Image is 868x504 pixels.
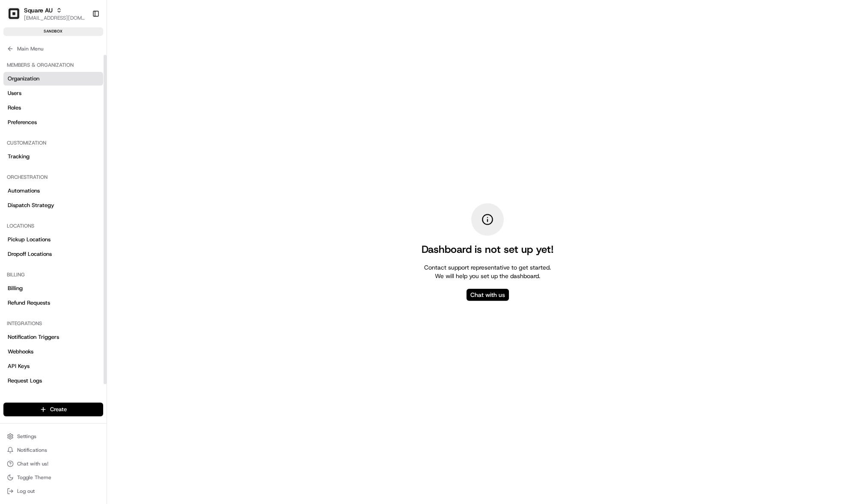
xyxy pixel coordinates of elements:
[3,458,103,470] button: Chat with us!
[3,86,103,100] a: Users
[3,199,103,212] a: Dispatch Strategy
[146,84,156,95] button: Start new chat
[3,359,103,373] a: API Keys
[8,250,52,258] span: Dropoff Locations
[5,121,69,136] a: 📗Knowledge Base
[3,444,103,456] button: Notifications
[8,187,40,195] span: Automations
[9,9,26,26] img: Nash
[17,45,43,52] span: Main Menu
[8,362,30,370] span: API Keys
[8,75,39,83] span: Organization
[3,219,103,233] div: Locations
[17,488,35,495] span: Log out
[29,90,108,97] div: We're available if you need us!
[72,125,79,132] div: 💻
[3,170,103,184] div: Orchestration
[3,27,103,36] div: sandbox
[467,289,509,301] button: Chat with us
[422,243,554,256] h2: Dashboard is not set up yet!
[8,153,30,160] span: Tracking
[8,377,42,385] span: Request Logs
[8,119,37,126] span: Preferences
[69,121,141,136] a: 💻API Documentation
[9,34,156,48] p: Welcome 👋
[8,285,23,292] span: Billing
[3,72,103,86] a: Organization
[3,136,103,150] div: Customization
[8,202,54,209] span: Dispatch Strategy
[3,43,103,55] button: Main Menu
[3,150,103,163] a: Tracking
[17,474,51,481] span: Toggle Theme
[9,125,15,132] div: 📗
[8,348,33,356] span: Webhooks
[8,89,21,97] span: Users
[3,101,103,115] a: Roles
[3,58,103,72] div: Members & Organization
[50,406,67,413] span: Create
[3,3,89,24] button: Square AUSquare AU[EMAIL_ADDRESS][DOMAIN_NAME]
[3,233,103,246] a: Pickup Locations
[81,124,137,133] span: API Documentation
[24,6,53,15] button: Square AU
[60,145,104,151] a: Powered byPylon
[22,55,141,64] input: Clear
[424,263,551,280] div: Contact support representative to get started. We will help you set up the dashboard.
[85,145,104,151] span: Pylon
[17,460,48,467] span: Chat with us!
[8,333,59,341] span: Notification Triggers
[3,296,103,310] a: Refund Requests
[3,247,103,261] a: Dropoff Locations
[3,317,103,330] div: Integrations
[3,268,103,282] div: Billing
[17,124,65,133] span: Knowledge Base
[3,374,103,388] a: Request Logs
[3,403,103,416] button: Create
[3,184,103,198] a: Automations
[17,433,36,440] span: Settings
[7,7,21,21] img: Square AU
[24,15,85,21] button: [EMAIL_ADDRESS][DOMAIN_NAME]
[3,330,103,344] a: Notification Triggers
[9,82,24,97] img: 1736555255976-a54dd68f-1ca7-489b-9aae-adbdc363a1c4
[17,447,47,454] span: Notifications
[3,430,103,442] button: Settings
[8,299,50,307] span: Refund Requests
[8,236,51,243] span: Pickup Locations
[3,345,103,359] a: Webhooks
[8,104,21,112] span: Roles
[3,471,103,483] button: Toggle Theme
[3,116,103,129] a: Preferences
[3,282,103,295] a: Billing
[3,485,103,497] button: Log out
[29,82,140,90] div: Start new chat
